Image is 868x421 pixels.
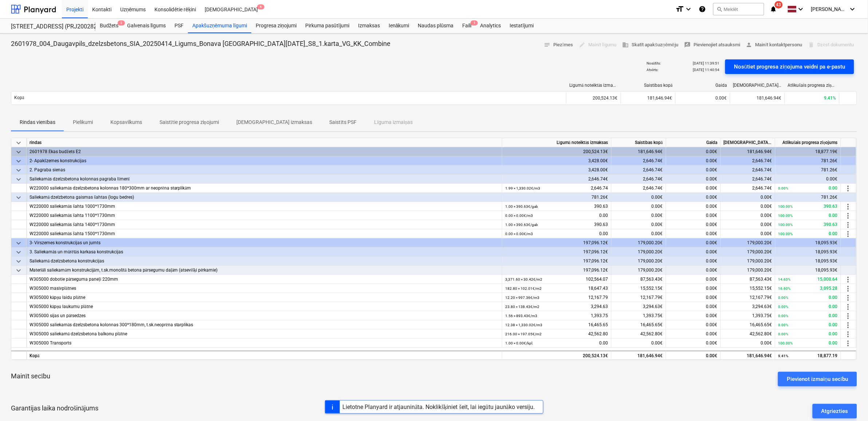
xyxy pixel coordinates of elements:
span: 0.00€ [652,231,663,236]
span: keyboard_arrow_down [14,175,23,184]
small: 14.63% [778,277,791,281]
div: [DEMOGRAPHIC_DATA] izmaksas [721,138,775,147]
span: 3,294.63€ [643,304,663,309]
span: 0.00€ [706,222,718,227]
span: 1,393.75€ [753,313,772,318]
span: person [746,42,753,48]
div: Saliekamā dzelzbetona gaismas šahtas (logu bedres) [30,193,499,202]
div: W305000 sijas un pārsedzes [30,311,499,320]
i: keyboard_arrow_down [797,5,805,13]
small: 23.80 × 138.43€ / m2 [505,305,539,309]
small: 0.00% [778,323,789,327]
span: 0.00€ [706,322,718,327]
span: 0.00€ [706,286,718,291]
div: 181,646.94€ [721,147,775,156]
small: 182.80 × 102.01€ / m2 [505,286,542,291]
span: more_vert [844,184,853,193]
div: 0.00 [778,330,838,339]
div: 179,000.20€ [612,266,666,275]
div: 3- Virszemes konstrukcijas un jumts [30,238,499,247]
span: 0.00€ [652,204,663,209]
span: more_vert [844,321,853,330]
small: 100.00% [778,223,793,227]
div: 2,646.74 [505,184,608,193]
div: 0.00 [505,229,608,238]
small: 0.00% [778,332,789,336]
div: 0.00 [778,339,838,348]
div: 197,096.12€ [502,238,612,247]
small: 0.00% [778,305,789,309]
div: 179,000.20€ [721,247,775,257]
span: Pievienojiet atsauksmi [684,41,740,49]
span: 9.41% [824,95,836,101]
span: 0.00€ [706,231,718,236]
a: Iestatījumi [505,19,538,33]
div: W220000 saliekamās dzelzsbetona kolonnas 180*300mm ar neoprēna starplikām [30,184,499,193]
div: 102,564.07 [505,275,608,284]
p: Mainīt secību [11,372,50,381]
div: 18,877.19 [778,351,838,360]
div: 2,646.74€ [612,156,666,165]
span: 16,465.65€ [750,322,772,327]
div: 2- Apakšzemes konstrukcijas [30,156,499,165]
div: Atlikušais progresa ziņojums [788,83,837,88]
p: Kopsavilkums [110,118,142,126]
p: Saistītie progresa ziņojumi [160,118,219,126]
div: 18,095.93€ [775,257,841,266]
div: 16,465.65 [505,320,608,330]
div: 181,646.94€ [612,351,666,360]
span: 0.00€ [761,222,772,227]
span: keyboard_arrow_down [14,148,23,156]
div: W220000 saliekamās šahta 1500*1730mm [30,229,499,238]
span: 0.00€ [706,295,718,300]
div: 3,294.63 [505,302,608,311]
a: Ienākumi [384,19,414,33]
div: 18,095.93€ [775,238,841,247]
div: 15,000.64 [778,275,838,284]
span: Skatīt apakšuzņēmēju [622,41,678,49]
div: 2,646.74€ [721,156,775,165]
div: Līgumā noteiktās izmaksas [502,138,612,147]
div: 3,095.28 [778,284,838,293]
div: 179,000.20€ [721,266,775,275]
small: 100.00% [778,204,793,208]
small: 0.00% [778,296,789,300]
small: 1.00 × 0.00€ / kpl. [505,341,533,345]
div: Atlikušais progresa ziņojums [775,138,841,147]
div: 0.00 [505,339,608,348]
small: 16.60% [778,286,791,291]
span: more_vert [844,275,853,284]
div: W305000 Transports [30,339,499,348]
p: Saistīts PSF [330,118,357,126]
span: 0.00€ [761,213,772,218]
small: 1.56 × 893.43€ / m3 [505,314,537,318]
span: more_vert [844,230,853,238]
small: 12.20 × 997.36€ / m3 [505,296,539,300]
div: Saistības kopā [612,138,666,147]
i: keyboard_arrow_down [848,5,857,13]
button: Pievienojiet atsauksmi [681,39,743,51]
a: Galvenais līgums [123,19,170,33]
div: Saliekamās dzelzsbetona kolonnas pagraba līmenī [30,175,499,184]
span: 0.00€ [706,213,718,218]
span: more_vert [844,284,853,293]
i: keyboard_arrow_down [684,5,693,13]
a: PSF [170,19,188,33]
div: Saliekamā dzelzsbetona konstrukcijas [30,257,499,266]
div: 197,096.12€ [502,266,612,275]
div: 200,524.13€ [502,147,612,156]
a: Izmaksas [354,19,384,33]
p: [DEMOGRAPHIC_DATA] izmaksas [236,118,312,126]
span: more_vert [844,221,853,229]
span: 87,563.43€ [750,277,772,282]
span: 0.00€ [706,204,718,209]
div: 0.00 [778,302,838,311]
div: 2,646.74€ [612,175,666,184]
span: 0.00€ [652,340,663,346]
small: 0.00 × 0.00€ / m3 [505,232,533,236]
small: 0.00% [778,186,789,190]
span: 1 [471,20,478,26]
span: search [716,6,722,12]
